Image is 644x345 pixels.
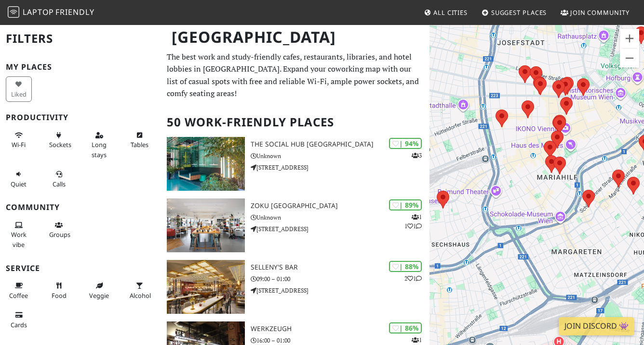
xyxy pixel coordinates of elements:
span: Power sockets [49,140,71,149]
button: Calls [46,166,72,192]
span: Alcohol [130,291,151,300]
h2: Filters [6,24,155,53]
p: 16:00 – 01:00 [251,336,429,345]
a: All Cities [420,4,471,21]
span: Friendly [55,7,94,17]
div: | 86% [389,322,422,333]
img: Zoku Vienna [167,198,245,252]
span: People working [11,230,27,248]
a: Zoku Vienna | 89% 111 Zoku [GEOGRAPHIC_DATA] Unknown [STREET_ADDRESS] [161,198,429,252]
button: Zoom out [620,49,639,68]
h3: My Places [6,62,155,72]
h1: [GEOGRAPHIC_DATA] [164,24,428,50]
span: Veggie [89,291,109,300]
button: Coffee [6,278,32,303]
a: The Social Hub Vienna | 94% 3 The Social Hub [GEOGRAPHIC_DATA] Unknown [STREET_ADDRESS] [161,137,429,191]
a: Suggest Places [478,4,551,21]
div: | 94% [389,138,422,149]
button: Wi-Fi [6,127,32,153]
button: Veggie [86,278,112,303]
button: Quiet [6,166,32,192]
span: Video/audio calls [53,180,66,188]
button: Alcohol [127,278,153,303]
h3: The Social Hub [GEOGRAPHIC_DATA] [251,140,429,148]
button: Cards [6,307,32,333]
span: Food [52,291,67,300]
span: Quiet [11,180,27,188]
span: Laptop [23,7,54,17]
button: Sockets [46,127,72,153]
div: | 88% [389,261,422,272]
button: Work vibe [6,217,32,252]
span: Group tables [49,230,70,239]
a: SELLENY'S Bar | 88% 21 SELLENY'S Bar 09:00 – 01:00 [STREET_ADDRESS] [161,260,429,314]
img: The Social Hub Vienna [167,137,245,191]
p: 1 [412,335,422,345]
p: 09:00 – 01:00 [251,274,429,283]
button: Zoom in [620,29,639,48]
button: Long stays [86,127,112,162]
span: Work-friendly tables [131,140,148,149]
img: LaptopFriendly [8,6,19,18]
button: Food [46,278,72,303]
a: LaptopFriendly LaptopFriendly [8,4,94,21]
span: Credit cards [11,320,27,329]
span: Stable Wi-Fi [12,140,26,149]
p: [STREET_ADDRESS] [251,224,429,234]
div: | 89% [389,199,422,210]
h3: Community [6,203,155,212]
h3: Productivity [6,113,155,122]
p: [STREET_ADDRESS] [251,286,429,295]
p: The best work and study-friendly cafes, restaurants, libraries, and hotel lobbies in [GEOGRAPHIC_... [167,51,424,100]
h3: WerkzeugH [251,325,429,333]
h3: Service [6,264,155,273]
span: Long stays [92,140,107,159]
p: [STREET_ADDRESS] [251,163,429,172]
a: Join Community [557,4,633,21]
span: All Cities [433,8,468,17]
h2: 50 Work-Friendly Places [167,108,424,137]
p: 2 1 [404,274,422,283]
p: Unknown [251,213,429,222]
h3: SELLENY'S Bar [251,263,429,271]
img: SELLENY'S Bar [167,260,245,314]
p: 3 [412,151,422,160]
p: 1 1 1 [404,212,422,231]
button: Tables [127,127,153,153]
h3: Zoku [GEOGRAPHIC_DATA] [251,202,429,210]
p: Unknown [251,151,429,160]
span: Suggest Places [491,8,547,17]
span: Coffee [9,291,28,300]
button: Groups [46,217,72,243]
span: Join Community [570,8,630,17]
